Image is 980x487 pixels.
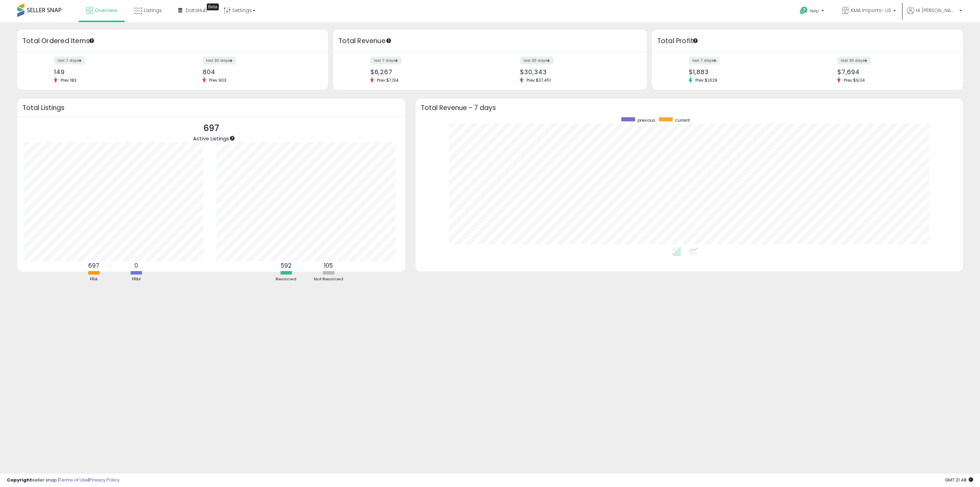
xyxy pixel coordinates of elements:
[523,77,554,83] span: Prev: $37,451
[692,38,698,44] div: Tooltip anchor
[421,105,958,110] h3: Total Revenue - 7 days
[520,57,553,64] label: last 30 days
[907,7,962,22] a: Hi [PERSON_NAME]
[308,276,349,283] div: Not Repriced
[134,261,138,270] b: 0
[837,68,951,76] div: $7,694
[54,68,167,76] div: 149
[799,6,808,15] i: Get Help
[689,57,720,64] label: last 7 days
[73,276,114,283] div: FBA
[916,7,957,14] span: Hi [PERSON_NAME]
[193,122,229,135] p: 697
[324,261,333,270] b: 105
[229,135,235,141] div: Tooltip anchor
[95,7,117,14] span: Overview
[207,3,219,10] div: Tooltip anchor
[338,36,642,46] h3: Total Revenue
[281,261,292,270] b: 592
[386,38,392,44] div: Tooltip anchor
[837,57,871,64] label: last 30 days
[206,77,230,83] span: Prev: 903
[144,7,162,14] span: Listings
[203,57,236,64] label: last 30 days
[203,68,316,76] div: 804
[851,7,891,14] span: KMA Imports- US
[193,135,229,142] span: Active Listings
[675,117,690,123] span: current
[520,68,634,76] div: $30,343
[637,117,655,123] span: previous
[810,8,819,14] span: Help
[692,77,721,83] span: Prev: $1,629
[370,57,401,64] label: last 7 days
[689,68,802,76] div: $1,883
[88,261,99,270] b: 697
[840,77,868,83] span: Prev: $9,114
[22,105,400,110] h3: Total Listings
[374,77,402,83] span: Prev: $7,134
[54,57,85,64] label: last 7 days
[115,276,157,283] div: FBM
[370,68,485,76] div: $6,267
[657,36,958,46] h3: Total Profit
[89,38,95,44] div: Tooltip anchor
[186,7,207,14] span: DataHub
[794,1,831,22] a: Help
[265,276,307,283] div: Repriced
[22,36,323,46] h3: Total Ordered Items
[57,77,80,83] span: Prev: 183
